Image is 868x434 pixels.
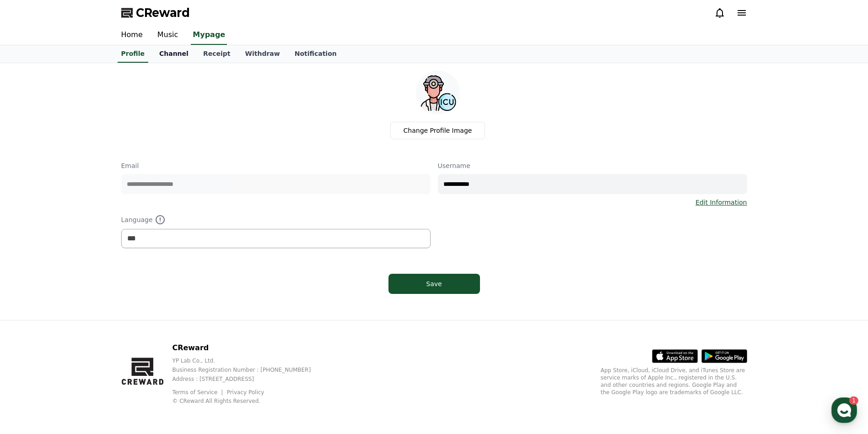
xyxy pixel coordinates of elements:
a: Channel [152,45,196,63]
p: CReward [172,342,325,353]
button: Save [388,274,480,294]
a: CReward [121,5,190,20]
p: Username [438,161,747,170]
a: Terms of Service [172,389,224,396]
a: Notification [287,45,344,63]
span: Home [23,304,39,311]
label: Change Profile Image [390,122,485,139]
p: Business Registration Number : [PHONE_NUMBER] [172,366,325,374]
span: Messages [76,304,103,312]
span: Settings [135,304,158,311]
img: profile_image [416,71,460,114]
a: 1Messages [60,290,118,313]
a: Home [114,26,150,45]
span: 1 [93,290,96,297]
p: YP Lab Co., Ltd. [172,357,325,364]
p: Language [121,214,431,225]
p: App Store, iCloud, iCloud Drive, and iTunes Store are service marks of Apple Inc., registered in ... [601,367,747,396]
a: Mypage [191,26,227,45]
a: Settings [118,290,176,313]
a: Home [3,290,60,313]
a: Edit Information [695,198,747,207]
a: Music [150,26,186,45]
a: Receipt [196,45,238,63]
a: Privacy Policy [227,389,264,396]
p: Email [121,161,431,170]
span: CReward [136,5,190,20]
div: Save [407,279,462,288]
p: © CReward All Rights Reserved. [172,397,325,405]
p: Address : [STREET_ADDRESS] [172,375,325,383]
a: Withdraw [237,45,287,63]
a: Profile [118,45,148,63]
